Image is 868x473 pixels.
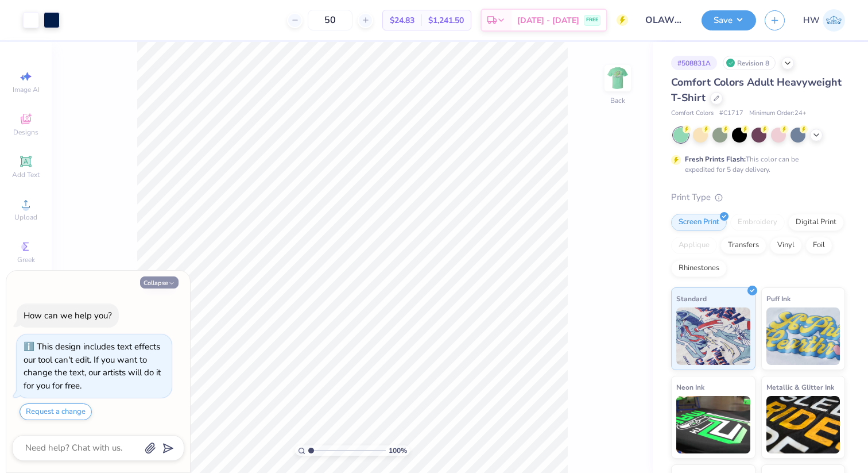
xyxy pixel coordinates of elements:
span: FREE [586,16,598,24]
img: Puff Ink [766,307,840,365]
div: Digital Print [788,214,844,231]
div: Rhinestones [671,260,727,277]
strong: Fresh Prints Flash: [685,155,746,164]
img: Hannah Wang [823,9,845,32]
div: Print Type [671,191,845,204]
span: $1,241.50 [428,14,464,26]
button: Save [702,10,756,30]
input: Untitled Design [637,9,693,32]
img: Neon Ink [676,396,750,453]
div: Vinyl [770,237,802,254]
div: # 508831A [671,56,717,70]
span: Minimum Order: 24 + [749,109,807,118]
div: Applique [671,237,717,254]
span: Upload [14,213,37,222]
span: Add Text [12,170,40,179]
div: Foil [805,237,832,254]
div: This design includes text effects our tool can't edit. If you want to change the text, our artist... [24,341,161,391]
span: # C1717 [719,109,743,118]
span: [DATE] - [DATE] [517,14,579,26]
div: Revision 8 [723,56,776,70]
img: Metallic & Glitter Ink [766,396,840,453]
span: Standard [676,293,707,305]
span: Puff Ink [766,293,790,305]
img: Standard [676,307,750,365]
div: Transfers [720,237,766,254]
img: Back [606,67,629,90]
span: Comfort Colors Adult Heavyweight T-Shirt [671,75,842,105]
div: How can we help you? [24,310,112,321]
div: Embroidery [730,214,785,231]
span: Comfort Colors [671,109,714,118]
a: HW [803,9,845,32]
div: Screen Print [671,214,727,231]
span: HW [803,14,820,27]
span: $24.83 [390,14,414,26]
span: Image AI [13,85,40,94]
span: 100 % [389,445,407,456]
span: Designs [13,128,38,137]
input: – – [308,10,352,30]
button: Request a change [20,403,92,420]
div: Back [610,95,625,106]
div: This color can be expedited for 5 day delivery. [685,154,826,175]
span: Neon Ink [676,381,704,393]
span: Metallic & Glitter Ink [766,381,834,393]
span: Greek [17,255,35,264]
button: Collapse [140,276,179,289]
